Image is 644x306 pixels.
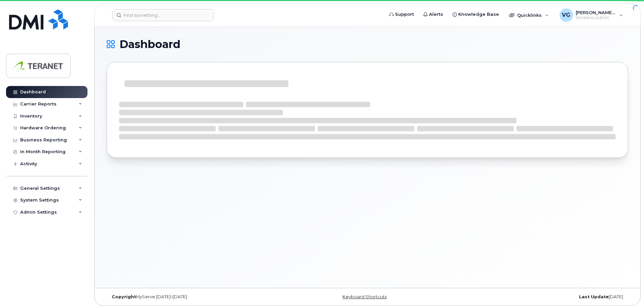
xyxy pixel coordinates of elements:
strong: Last Update [579,294,609,299]
div: MyServe [DATE]–[DATE] [107,294,281,300]
a: Keyboard Shortcuts [343,294,387,299]
div: [DATE] [454,294,628,300]
strong: Copyright [112,294,136,299]
span: Dashboard [119,39,180,49]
